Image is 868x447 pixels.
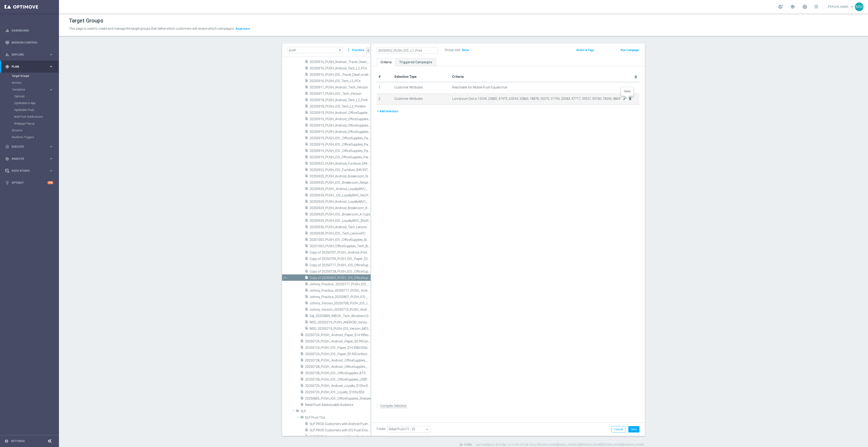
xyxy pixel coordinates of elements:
[305,187,308,192] i: insert_drive_file
[305,79,308,84] i: insert_drive_file
[14,100,59,107] div: OptiMobile In-App
[49,52,53,57] i: keyboard_arrow_right
[305,301,308,306] i: insert_drive_file
[5,169,49,173] div: Data Studio
[5,65,54,68] button: gps_fixed Plan keyboard_arrow_right
[296,409,299,414] i: folder
[310,117,371,121] span: 20250919_PUSH_Android_OfficeSupplies_PartyCity_Attleboro
[310,79,371,83] span: 20250916_PUSH_iOS_Tech_L2_PCs
[310,162,371,166] span: 20250923_PUSH_Android_Furniture_$49.99Tables
[310,149,371,153] span: 20250919_PUSH_IOS _OfficeSupplies_PartyCity_Providence
[12,145,49,148] span: Execute
[12,81,47,85] a: Actions
[310,124,371,127] span: 20250919_PUSH_Android_OfficeSupplies_PartyCity_Bellingham
[612,426,625,432] button: Cancel
[310,219,371,223] span: 20250929_PUSH_IOS _LoyaltyMVC_$5offer
[300,352,304,357] i: insert_drive_file
[305,276,308,281] i: insert_drive_file
[790,4,795,9] span: school
[452,75,464,78] span: Criteria
[310,225,371,229] span: 20250930_PUSH_Android_Tech_LenovoPC
[305,104,308,109] i: insert_drive_file
[310,320,371,324] span: WED_20250219_PUSH_ANDROID_Verizon_MESSAGING
[12,129,47,132] a: Streams
[300,371,304,376] i: insert_drive_file
[310,143,371,147] span: 20250919_PUSH_IOS _OfficeSupplies_PartyCity_Mansfield
[5,41,54,44] button: Mission Control
[305,193,308,198] i: insert_drive_file
[305,174,308,179] i: insert_drive_file
[5,169,54,173] div: Data Studio keyboard_arrow_right
[377,82,393,93] td: 1
[310,98,371,102] span: 20250918_PUSH_Android_Tech_L2_Printers
[300,364,304,370] i: insert_drive_file
[12,127,59,134] div: Streams
[5,65,9,69] i: gps_fixed
[310,213,371,216] span: 20250929_PUSH_IOS _Breakroom_K-Cups
[576,48,595,53] button: Notes & Tags
[14,122,47,125] a: Webpage Pop-up
[12,88,54,91] button: Templates keyboard_arrow_right
[5,53,49,57] div: Explore
[310,327,371,331] span: WED_20250219_PUSH_IOS_Verizon_MESSAGING
[310,289,371,293] span: Johnny_Practice_20250717_PUSH_ Android _OfficeSupplies_50%off
[310,130,371,134] span: 20250919_PUSH_Android_OfficeSupplies_PartyCity_Providence
[49,88,53,92] i: keyboard_arrow_right
[305,320,308,325] i: insert_drive_file
[305,161,308,166] i: insert_drive_file
[300,333,304,338] i: insert_drive_file
[5,53,9,57] i: person_search
[310,155,371,159] span: 20250919_PUSH_iOS_OfficeSupplies_PartyCity_Attleboro
[5,177,53,189] div: Optibot
[5,29,54,32] button: equalizer Dashboard
[5,145,9,149] i: play_circle_outline
[5,53,54,56] button: person_search Explore keyboard_arrow_right
[300,383,304,389] i: insert_drive_file
[49,64,53,69] i: keyboard_arrow_right
[452,97,623,101] span: Lore Ipsum Dol si 13334, 23800, 47470, 63034, 32860, 18878, 35379, 31794, 25583, 47717, 39527, 59...
[305,314,308,319] i: insert_drive_file
[305,422,308,427] i: insert_drive_file
[305,397,371,401] span: 20250805_PUSH_IOS _OfficeSupplies_Sharpie
[305,384,371,388] span: 20250729_PUSH_ Android _Loyalty_$10for$50
[377,72,393,82] th: #
[351,47,365,53] button: Prioritize
[305,326,308,332] i: insert_drive_file
[310,60,371,64] span: 20250916_PUSH_Android _Travel_ClearLocation
[621,87,633,96] div: Delete
[305,136,308,141] i: insert_drive_file
[855,2,863,11] div: MM
[460,443,472,447] label: ID: 11932
[5,157,9,161] i: track_changes
[310,314,371,318] span: Sat_20250809_INBOX _Tech_Windows10
[310,66,371,70] span: 20250916_PUSH_Android_Tech_L2_PCs
[310,111,371,115] span: 20250919_PUSH_Android _OfficeSupplies_PartyCity_Mansfield
[377,109,398,114] button: + Add Selection
[380,404,407,408] label: Complex Selection
[14,107,59,113] div: OptiMobile Push
[5,145,54,149] button: play_circle_outline Execute keyboard_arrow_right
[305,123,308,128] i: insert_drive_file
[310,105,371,108] span: 20250918_PUSH_iOS_Tech_L2_Printers
[310,263,371,267] span: Copy of 20250717_PUSH_ iOS_OfficeSupplies_50%off
[849,4,854,9] span: keyboard_arrow_down
[310,257,371,261] span: Copy of 20250709_PUSH_IOS _Paper_$36.99Hammermill
[300,377,304,382] i: insert_drive_file
[393,82,450,93] td: Customer Attributes
[310,301,371,305] span: Johnny_Version_20250708_PUSH_IOS _InkToner_50%BIP
[300,396,304,401] i: insert_drive_file
[305,199,308,205] i: insert_drive_file
[310,136,371,140] span: 20250919_PUSH_IOS _OfficeSupplies_PartyCity_Bellingham
[620,48,639,53] button: Run Campaign
[14,93,59,100] div: Optimail
[305,110,308,116] i: insert_drive_file
[305,244,308,249] i: insert_drive_file
[377,47,438,54] input: Enter a name for this target group
[305,390,371,394] span: 20250729_PUSH_IOS _Loyalty_$10for$50
[310,251,371,254] span: Copy of 20250707_PUSH_ Android_PrintMarketing_$4.99BusinessCards
[395,58,436,66] a: Triggered Campaigns
[310,187,371,191] span: 20250929_PUSH_ Android_LoyaltyMVC_NoOffer
[338,48,342,52] span: close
